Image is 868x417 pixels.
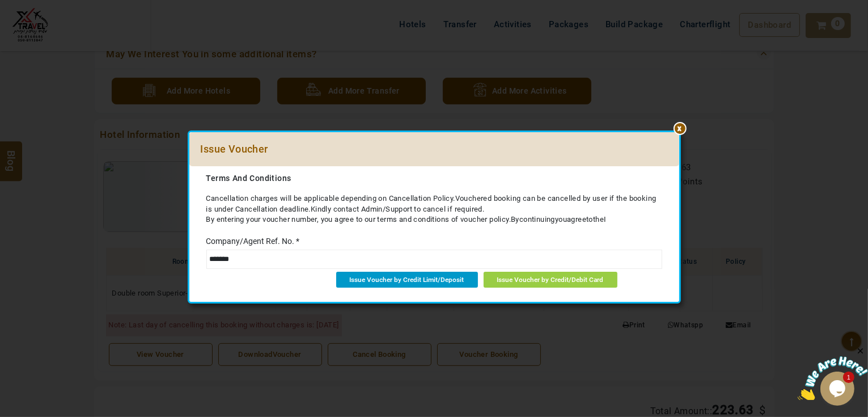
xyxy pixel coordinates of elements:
li: By entering your voucher number, you agree to our terms and conditions of voucher policy.Bycontin... [206,214,662,225]
li: Cancellation charges will be applicable depending on Cancellation Policy.Vouchered booking can be... [206,193,662,214]
a: Cancel [623,272,671,288]
label: Company/Agent Ref. No. * [206,235,662,247]
a: Issue Voucher by Credit/Debit Card [484,272,617,288]
iframe: chat widget [798,346,868,400]
b: Terms And Conditions [206,174,291,183]
span: Issue Voucher by Credit Limit/Deposit [350,276,464,284]
div: Issue Voucher [189,132,679,166]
